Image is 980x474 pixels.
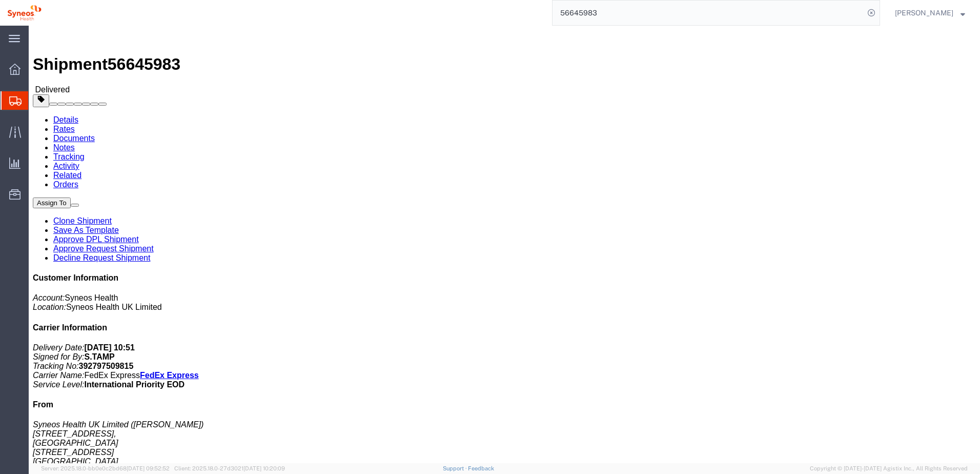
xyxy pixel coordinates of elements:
a: Feedback [468,465,494,471]
span: Client: 2025.18.0-27d3021 [174,465,285,471]
span: [DATE] 10:20:09 [243,465,285,471]
span: Natan Tateishi [895,7,953,18]
input: Search for shipment number, reference number [553,1,864,25]
span: Server: 2025.18.0-bb0e0c2bd68 [41,465,170,471]
img: logo [7,5,42,21]
button: [PERSON_NAME] [894,7,966,19]
span: [DATE] 09:52:52 [127,465,170,471]
iframe: FS Legacy Container [29,26,980,463]
span: Copyright © [DATE]-[DATE] Agistix Inc., All Rights Reserved [810,464,968,473]
a: Support [443,465,468,471]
